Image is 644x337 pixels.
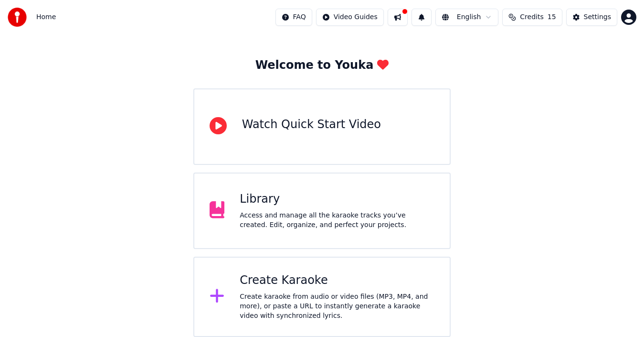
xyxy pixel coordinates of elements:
div: Library [240,192,434,207]
span: Home [36,12,56,22]
div: Welcome to Youka [255,58,389,73]
button: FAQ [275,9,312,26]
button: Credits15 [502,9,562,26]
nav: breadcrumb [36,12,56,22]
span: 15 [548,12,556,22]
div: Watch Quick Start Video [242,117,381,132]
div: Settings [584,12,611,22]
div: Access and manage all the karaoke tracks you’ve created. Edit, organize, and perfect your projects. [240,211,434,230]
span: Credits [520,12,543,22]
button: Video Guides [316,9,384,26]
img: youka [8,8,27,27]
div: Create karaoke from audio or video files (MP3, MP4, and more), or paste a URL to instantly genera... [240,292,434,321]
div: Create Karaoke [240,273,434,288]
button: Settings [566,9,617,26]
